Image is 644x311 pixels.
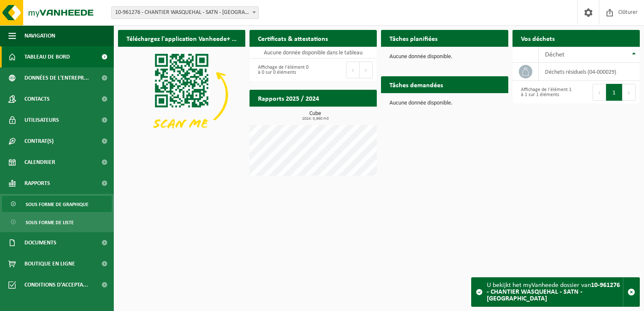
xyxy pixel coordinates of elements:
span: Boutique en ligne [24,253,75,274]
button: Next [623,84,636,101]
a: Sous forme de liste [2,214,112,230]
h2: Tâches demandées [381,76,451,93]
img: Download de VHEPlus App [118,47,245,142]
div: Affichage de l'élément 1 à 1 sur 1 éléments [517,83,572,102]
span: 2024: 0,960 m3 [254,117,377,121]
span: Déchet [545,51,564,58]
p: Aucune donnée disponible. [389,100,500,106]
span: Calendrier [24,152,55,173]
strong: 10-961276 - CHANTIER WASQUEHAL - SATN - [GEOGRAPHIC_DATA] [487,282,620,302]
span: Documents [24,232,56,253]
p: Aucune donnée disponible. [389,54,500,60]
div: U bekijkt het myVanheede dossier van [487,278,623,306]
h2: Vos déchets [513,30,563,46]
td: déchets résiduels (04-000029) [539,63,640,81]
span: Contrat(s) [24,131,54,152]
span: Sous forme de graphique [26,196,89,212]
span: 10-961276 - CHANTIER WASQUEHAL - SATN - WASQUEHAL [111,6,259,19]
h2: Certificats & attestations [250,30,336,46]
button: Next [360,62,373,78]
button: Previous [593,84,606,101]
button: 1 [606,84,623,101]
span: Navigation [24,25,55,46]
h2: Rapports 2025 / 2024 [250,90,327,106]
button: Previous [346,62,360,78]
span: Contacts [24,88,50,110]
h2: Tâches planifiées [381,30,446,46]
h2: Téléchargez l'application Vanheede+ maintenant! [118,30,245,46]
span: Tableau de bord [24,46,70,67]
span: Conditions d'accepta... [24,274,88,295]
a: Consulter les rapports [303,106,376,123]
span: Utilisateurs [24,110,59,131]
div: Affichage de l'élément 0 à 0 sur 0 éléments [254,61,309,79]
span: 10-961276 - CHANTIER WASQUEHAL - SATN - WASQUEHAL [112,7,258,19]
span: Données de l'entrepr... [24,67,89,88]
h3: Cube [254,111,377,121]
span: Sous forme de liste [26,214,74,231]
a: Sous forme de graphique [2,196,112,212]
td: Aucune donnée disponible dans le tableau [250,47,377,59]
span: Rapports [24,173,50,194]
